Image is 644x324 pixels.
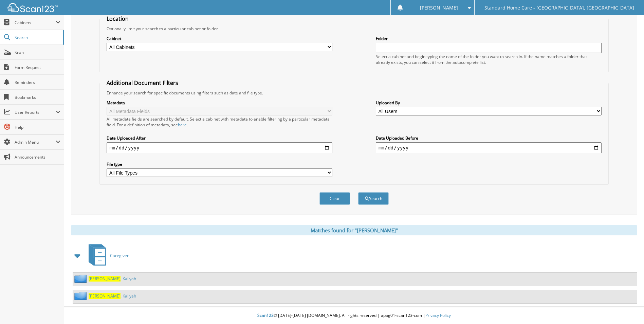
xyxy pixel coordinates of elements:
[89,276,136,282] a: [PERSON_NAME], Kaliyah
[107,135,332,141] label: Date Uploaded After
[103,90,605,96] div: Enhance your search for specific documents using filters such as date and file type.
[319,192,350,205] button: Clear
[15,35,59,40] span: Search
[15,94,60,100] span: Bookmarks
[89,276,121,282] span: [PERSON_NAME]
[89,293,136,299] a: [PERSON_NAME], Kaliyah
[15,154,60,160] span: Announcements
[15,50,60,55] span: Scan
[103,15,132,22] legend: Location
[15,65,60,70] span: Form Request
[420,6,458,10] span: [PERSON_NAME]
[358,192,389,205] button: Search
[103,79,182,87] legend: Additional Document Filters
[107,161,332,167] label: File type
[15,20,56,25] span: Cabinets
[257,312,274,318] span: Scan123
[107,142,332,153] input: start
[15,139,56,145] span: Admin Menu
[110,253,129,258] span: Caregiver
[376,36,602,41] label: Folder
[107,100,332,106] label: Metadata
[89,293,121,299] span: [PERSON_NAME]
[376,135,602,141] label: Date Uploaded Before
[74,292,89,300] img: folder2.png
[103,26,605,32] div: Optionally limit your search to a particular cabinet or folder
[484,6,634,10] span: Standard Home Care - [GEOGRAPHIC_DATA], [GEOGRAPHIC_DATA]
[15,109,56,115] span: User Reports
[85,242,129,269] a: Caregiver
[107,116,332,128] div: All metadata fields are searched by default. Select a cabinet with metadata to enable filtering b...
[7,3,58,12] img: scan123-logo-white.svg
[107,36,332,41] label: Cabinet
[74,274,89,283] img: folder2.png
[64,307,644,324] div: © [DATE]-[DATE] [DOMAIN_NAME]. All rights reserved | appg01-scan123-com |
[376,100,602,106] label: Uploaded By
[376,54,602,65] div: Select a cabinet and begin typing the name of the folder you want to search in. If the name match...
[178,122,187,128] a: here
[376,142,602,153] input: end
[15,79,60,85] span: Reminders
[15,124,60,130] span: Help
[71,225,637,235] div: Matches found for "[PERSON_NAME]"
[425,312,451,318] a: Privacy Policy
